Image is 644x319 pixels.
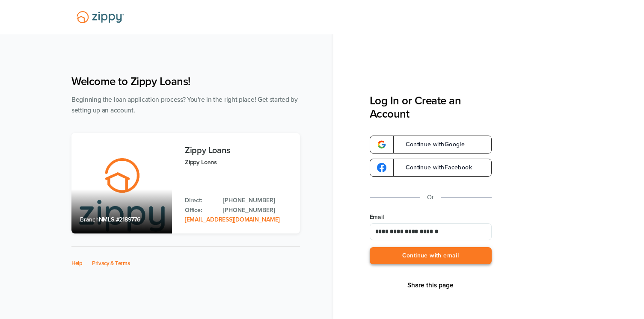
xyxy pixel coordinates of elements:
p: Office: [185,206,214,215]
p: Direct: [185,196,214,205]
a: Direct Phone: 512-975-2947 [223,196,291,205]
span: Beginning the loan application process? You're in the right place! Get started by setting up an a... [71,96,298,114]
button: Continue with email [370,247,492,265]
a: Privacy & Terms [92,260,130,267]
a: google-logoContinue withFacebook [370,159,492,177]
a: Office Phone: 512-975-2947 [223,206,291,215]
a: Email Address: zippyguide@zippymh.com [185,216,280,223]
span: NMLS #2189776 [99,216,140,223]
a: Help [71,260,83,267]
img: google-logo [377,140,386,149]
img: google-logo [377,163,386,172]
span: Continue with Facebook [397,165,472,171]
input: Email Address [370,223,492,240]
label: Email [370,213,492,222]
h3: Zippy Loans [185,146,291,155]
h3: Log In or Create an Account [370,94,492,121]
a: google-logoContinue withGoogle [370,136,492,154]
p: Or [427,192,434,203]
h1: Welcome to Zippy Loans! [71,75,300,88]
span: Continue with Google [397,142,465,148]
span: Branch [80,216,99,223]
p: Zippy Loans [185,157,291,167]
img: Lender Logo [71,7,129,27]
button: Share This Page [405,281,456,289]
